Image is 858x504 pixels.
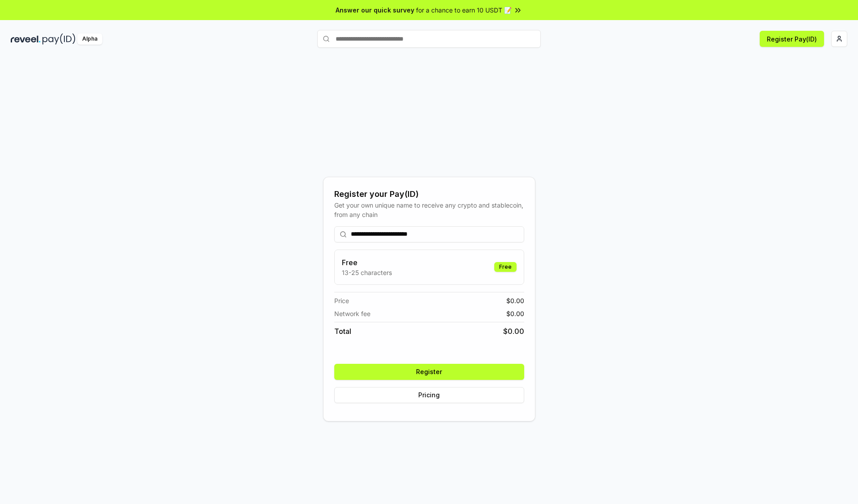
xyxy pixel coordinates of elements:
[342,268,392,277] p: 13-25 characters
[334,364,524,380] button: Register
[11,33,41,45] img: reveel_dark
[506,309,524,318] span: $ 0.00
[494,262,517,272] div: Free
[342,257,392,268] h3: Free
[334,296,349,305] span: Price
[334,188,524,200] div: Register your Pay(ID)
[506,296,524,305] span: $ 0.00
[77,33,102,45] div: Alpha
[760,31,824,47] button: Register Pay(ID)
[334,200,524,219] div: Get your own unique name to receive any crypto and stablecoin, from any chain
[503,326,524,337] span: $ 0.00
[334,326,351,337] span: Total
[334,309,370,318] span: Network fee
[416,5,512,15] span: for a chance to earn 10 USDT 📝
[334,387,524,403] button: Pricing
[42,33,76,45] img: pay_id
[336,5,414,15] span: Answer our quick survey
